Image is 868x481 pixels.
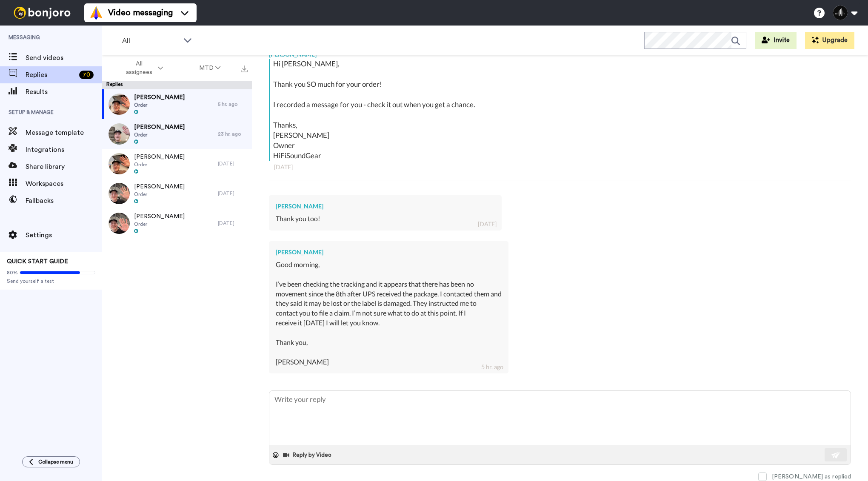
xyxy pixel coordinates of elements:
div: [DATE] [478,220,497,228]
a: [PERSON_NAME]Order[DATE] [102,208,252,238]
img: cf88f0ee-ff97-4733-8529-736ae7a90826-thumb.jpg [108,123,130,145]
div: Hi [PERSON_NAME], Thank you SO much for your order! I recorded a message for you - check it out w... [273,59,849,161]
img: f707a392-dd45-4e53-96f6-ab8fecb6827a-thumb.jpg [108,213,130,234]
span: [PERSON_NAME] [134,123,185,131]
div: Replies [102,81,252,89]
span: QUICK START GUIDE [7,259,68,265]
img: send-white.svg [831,452,841,458]
button: All assignees [104,56,181,80]
div: 5 hr. ago [218,101,248,108]
img: export.svg [241,65,248,72]
span: Order [134,102,185,108]
span: Fallbacks [26,196,102,206]
span: All assignees [122,60,156,77]
a: [PERSON_NAME]Order23 hr. ago [102,119,252,149]
span: 80% [7,269,18,276]
a: [PERSON_NAME]Order[DATE] [102,149,252,179]
div: [PERSON_NAME] as replied [772,472,851,481]
span: Message template [26,128,102,138]
span: Order [134,221,185,228]
span: Order [134,131,185,138]
button: Upgrade [805,32,854,49]
img: bj-logo-header-white.svg [10,7,74,19]
a: [PERSON_NAME]Order5 hr. ago [102,89,252,119]
div: 23 hr. ago [218,131,248,137]
span: [PERSON_NAME] [134,93,185,102]
span: Workspaces [26,179,102,189]
span: Order [134,191,185,198]
img: a64b7931-1891-4af5-9ec1-e563011aa9d0-thumb.jpg [108,153,130,174]
div: Thank you too! [276,214,495,224]
img: vm-color.svg [89,6,103,20]
span: Share library [26,162,102,172]
div: [PERSON_NAME] [276,248,502,256]
div: 5 hr. ago [481,363,503,371]
div: [DATE] [218,190,248,197]
span: [PERSON_NAME] [134,182,185,191]
span: Integrations [26,145,102,155]
span: Order [134,161,185,168]
span: All [122,36,179,46]
span: Results [26,87,102,97]
button: MTD [181,60,239,76]
img: 2d9b3a63-8810-499b-9b97-3e419722967f-thumb.jpg [108,183,130,204]
span: Send yourself a test [7,278,95,285]
a: [PERSON_NAME]Order[DATE] [102,179,252,208]
span: Send videos [26,53,102,63]
button: Export all results that match these filters now. [238,62,250,74]
div: [DATE] [218,160,248,167]
span: [PERSON_NAME] [134,212,185,221]
div: Good morning, I’ve been checking the tracking and it appears that there has been no movement sinc... [276,260,502,367]
span: [PERSON_NAME] [134,153,185,161]
span: Settings [26,230,102,240]
div: 70 [79,71,94,79]
button: Reply by Video [282,449,334,461]
div: [DATE] [218,220,248,227]
div: [DATE] [274,163,846,171]
button: Collapse menu [22,456,80,467]
button: Invite [755,32,797,49]
img: f7c7495a-b2d0-42e7-916e-3a38916b15ce-thumb.jpg [108,94,130,115]
div: [PERSON_NAME] [276,202,495,211]
span: Collapse menu [38,458,73,465]
span: Video messaging [108,7,173,19]
span: Replies [26,70,76,80]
